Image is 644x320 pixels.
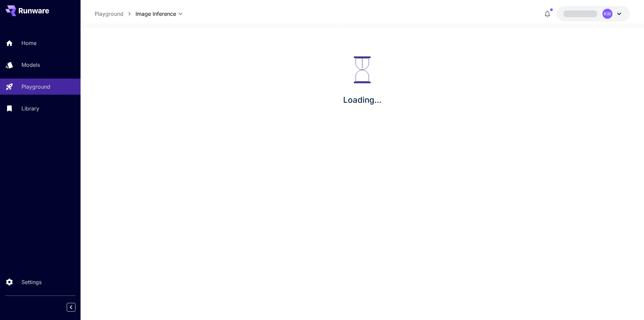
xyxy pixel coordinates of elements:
div: KW [602,9,612,19]
div: Collapse sidebar [72,301,80,313]
button: KW [557,6,630,21]
p: Loading... [343,94,381,106]
a: Playground [95,10,123,18]
nav: breadcrumb [95,10,136,18]
p: Settings [21,278,42,286]
p: Library [21,104,39,112]
p: Models [21,61,40,69]
button: Collapse sidebar [67,303,75,312]
p: Playground [21,83,50,91]
p: Home [21,39,37,47]
span: Image Inference [136,10,176,18]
